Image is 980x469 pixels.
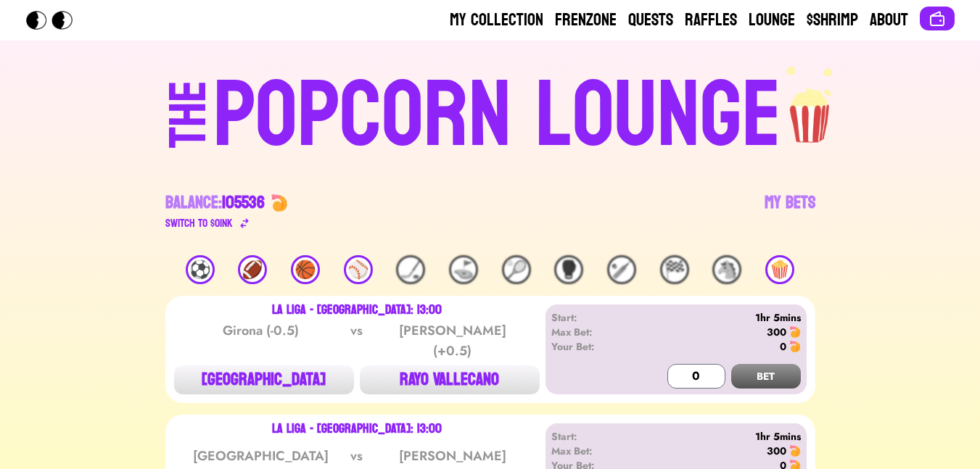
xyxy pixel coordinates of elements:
div: 🎾 [502,255,531,284]
div: ⛳️ [449,255,478,284]
img: Connect wallet [928,10,946,28]
div: 🏏 [607,255,636,284]
img: 🍤 [271,194,288,212]
img: 🍤 [789,326,801,338]
a: Raffles [685,9,737,32]
span: 105536 [222,187,265,218]
a: My Bets [765,191,815,232]
div: 1hr 5mins [634,429,800,444]
a: About [870,9,908,32]
div: La Liga - [GEOGRAPHIC_DATA]: 13:00 [272,304,442,316]
div: Girona (-0.5) [187,320,334,361]
div: Balance: [165,191,265,215]
img: 🍤 [789,341,801,352]
div: 🐴 [712,255,741,284]
div: 🏒 [396,255,425,284]
div: 300 [767,444,786,458]
a: Quests [628,9,673,32]
div: 1hr 5mins [634,310,800,325]
div: Max Bet: [551,444,635,458]
div: 🍿 [765,255,794,284]
div: 🥊 [554,255,583,284]
button: RAYO VALLECANO [360,365,540,394]
div: Start: [551,429,635,444]
a: My Collection [450,9,543,32]
div: Switch to $ OINK [165,215,233,232]
div: POPCORN LOUNGE [213,70,781,162]
button: [GEOGRAPHIC_DATA] [174,365,354,394]
img: popcorn [781,64,841,145]
button: BET [731,364,801,389]
div: ⚽️ [186,255,215,284]
img: Popcorn [26,11,84,30]
div: Your Bet: [551,339,635,354]
div: THE [162,80,214,177]
div: 🏈 [238,255,267,284]
div: 🏀 [291,255,320,284]
a: $Shrimp [807,9,858,32]
div: La Liga - [GEOGRAPHIC_DATA]: 13:00 [272,423,442,435]
a: THEPOPCORN LOUNGEpopcorn [44,64,937,162]
div: [GEOGRAPHIC_DATA] [187,446,334,466]
div: vs [347,320,366,361]
div: ⚾️ [344,255,373,284]
div: vs [347,446,366,466]
div: Start: [551,310,635,325]
div: 🏁 [660,255,689,284]
a: Lounge [749,9,795,32]
img: 🍤 [789,445,801,457]
a: Frenzone [555,9,617,32]
div: 0 [780,339,786,354]
div: [PERSON_NAME] [379,446,526,466]
div: 300 [767,325,786,339]
div: Max Bet: [551,325,635,339]
div: [PERSON_NAME] (+0.5) [379,320,526,361]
